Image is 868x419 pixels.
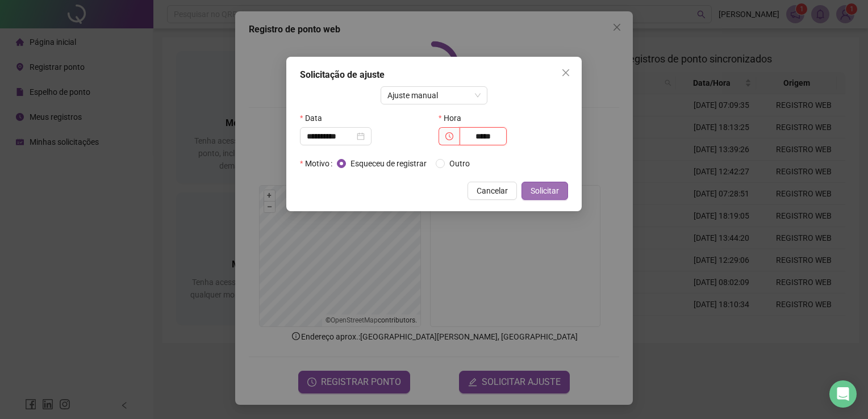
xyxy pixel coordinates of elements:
[829,380,857,408] div: Open Intercom Messenger
[387,87,481,104] span: Ajuste manual
[300,154,337,173] label: Motivo
[521,182,568,200] button: Solicitar
[561,68,570,77] span: close
[531,185,559,197] span: Solicitar
[445,157,474,170] span: Outro
[477,185,508,197] span: Cancelar
[300,109,329,127] label: Data
[346,157,431,170] span: Esqueceu de registrar
[557,64,575,82] button: Close
[468,182,517,200] button: Cancelar
[439,109,469,127] label: Hora
[300,68,568,82] div: Solicitação de ajuste
[445,132,453,140] span: clock-circle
